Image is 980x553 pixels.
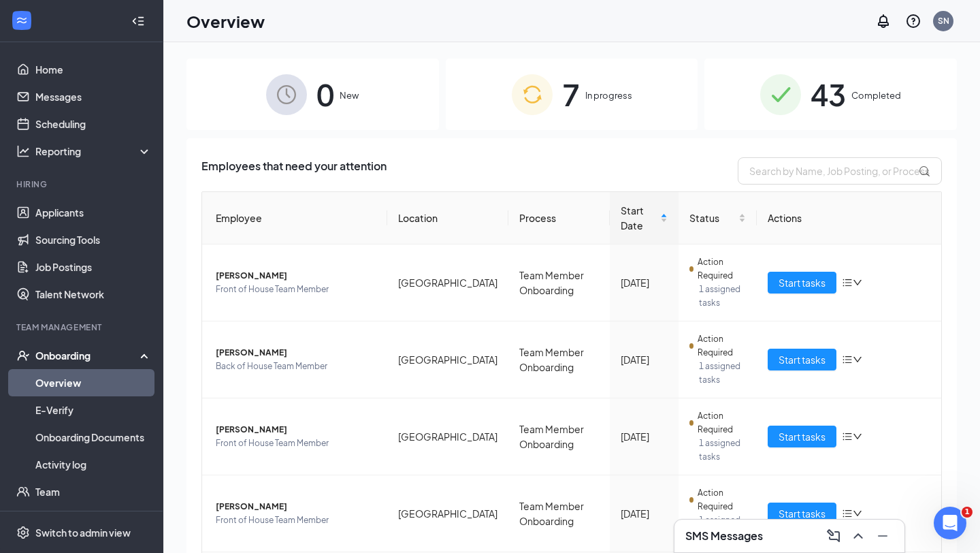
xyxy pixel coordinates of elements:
div: [DATE] [621,275,668,290]
span: Action Required [698,255,745,283]
svg: WorkstreamLogo [15,14,29,27]
button: Minimize [872,525,894,547]
span: 7 [562,71,580,118]
div: Switch to admin view [35,526,131,539]
td: [GEOGRAPHIC_DATA] [387,321,508,398]
a: Onboarding Documents [35,424,152,451]
div: [DATE] [621,429,668,444]
span: [PERSON_NAME] [216,346,376,360]
a: Documents [35,505,152,533]
th: Status [679,192,756,244]
svg: Collapse [131,14,145,28]
a: Home [35,56,152,83]
span: In progress [585,89,632,102]
a: Activity log [35,451,152,478]
span: Start tasks [779,352,826,367]
span: 43 [811,71,846,118]
button: ComposeMessage [823,525,845,547]
td: [GEOGRAPHIC_DATA] [387,398,508,475]
svg: QuestionInfo [905,13,921,29]
span: down [853,509,862,518]
span: Start tasks [779,429,826,444]
a: Messages [35,83,152,110]
button: ChevronUp [847,525,869,547]
h1: Overview [186,10,265,33]
span: Front of House Team Member [216,283,376,296]
span: [PERSON_NAME] [216,423,376,437]
div: Team Management [16,321,149,333]
a: Talent Network [35,281,152,308]
span: down [853,432,862,441]
a: Applicants [35,199,152,226]
button: Start tasks [768,503,836,524]
svg: UserCheck [16,349,30,362]
td: Team Member Onboarding [508,475,610,552]
a: Team [35,478,152,505]
span: Back of House Team Member [216,360,376,373]
div: Reporting [35,144,152,158]
th: Actions [757,192,942,244]
span: [PERSON_NAME] [216,500,376,513]
span: Front of House Team Member [216,437,376,450]
span: Start Date [621,203,658,233]
span: Start tasks [779,506,826,521]
svg: Analysis [16,144,30,158]
span: Action Required [698,409,745,437]
svg: Minimize [875,528,891,544]
td: Team Member Onboarding [508,244,610,321]
span: down [853,278,862,287]
svg: ChevronUp [850,528,866,544]
a: Scheduling [35,110,152,138]
span: Status [689,210,735,225]
span: 1 assigned tasks [699,437,745,464]
span: 1 [962,507,973,518]
span: 1 assigned tasks [699,283,745,310]
span: [PERSON_NAME] [216,269,376,283]
span: New [340,89,359,102]
a: Overview [35,369,152,396]
span: down [853,355,862,364]
div: Onboarding [35,349,140,362]
span: Employees that need your attention [201,157,387,185]
th: Location [387,192,508,244]
input: Search by Name, Job Posting, or Process [738,157,942,185]
div: Hiring [16,178,149,190]
a: Sourcing Tools [35,226,152,253]
span: 0 [316,71,334,118]
div: SN [938,15,949,27]
div: [DATE] [621,352,668,367]
button: Start tasks [768,426,836,447]
span: bars [842,277,853,288]
span: bars [842,508,853,519]
button: Start tasks [768,272,836,294]
span: 1 assigned tasks [699,513,745,541]
a: E-Verify [35,396,152,424]
td: Team Member Onboarding [508,321,610,398]
svg: Notifications [875,13,892,29]
span: Completed [851,89,901,102]
th: Employee [202,192,387,244]
span: bars [842,431,853,442]
span: Start tasks [779,275,826,290]
span: Action Required [698,332,745,360]
td: [GEOGRAPHIC_DATA] [387,244,508,321]
div: [DATE] [621,506,668,521]
a: Job Postings [35,253,152,281]
span: Action Required [698,486,745,513]
td: Team Member Onboarding [508,398,610,475]
span: bars [842,354,853,365]
span: Front of House Team Member [216,513,376,527]
td: [GEOGRAPHIC_DATA] [387,475,508,552]
h3: SMS Messages [685,528,763,543]
button: Start tasks [768,349,836,370]
span: 1 assigned tasks [699,360,745,387]
svg: Settings [16,526,30,539]
iframe: Intercom live chat [934,507,966,539]
th: Process [508,192,610,244]
svg: ComposeMessage [826,528,842,544]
